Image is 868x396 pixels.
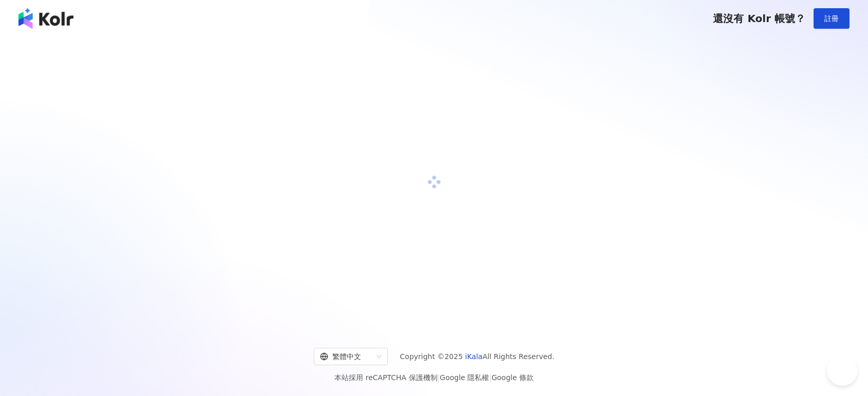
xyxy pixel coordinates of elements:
[440,373,489,382] a: Google 隱私權
[400,350,555,363] span: Copyright © 2025 All Rights Reserved.
[814,8,850,29] button: 註冊
[334,371,533,384] span: 本站採用 reCAPTCHA 保護機制
[492,373,534,382] a: Google 條款
[320,348,372,365] div: 繁體中文
[438,373,440,382] span: |
[827,355,858,386] iframe: Help Scout Beacon - Open
[465,352,483,361] a: iKala
[824,14,839,23] span: 註冊
[489,373,492,382] span: |
[713,12,805,25] span: 還沒有 Kolr 帳號？
[18,8,73,29] img: logo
